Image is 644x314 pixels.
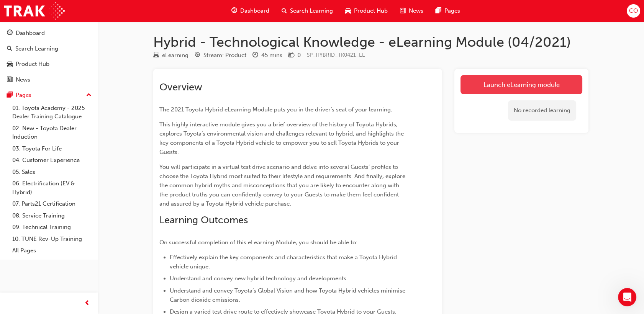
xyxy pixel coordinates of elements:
span: Search Learning [290,7,333,15]
span: Learning resource code [307,52,365,58]
div: 0 [297,51,301,60]
a: Launch eLearning module [460,75,582,94]
span: target-icon [195,52,200,59]
span: The 2021 Toyota Hybrid eLearning Module puts you in the driver’s seat of your learning. [159,106,392,113]
div: Product Hub [16,60,49,69]
span: CO [629,7,638,15]
button: Pages [3,88,95,102]
span: pages-icon [7,92,13,99]
span: You will participate in a virtual test drive scenario and delve into several Guests’ profiles to ... [159,164,407,207]
span: Product Hub [354,7,388,15]
div: Search Learning [15,44,58,53]
button: CO [627,4,640,18]
a: search-iconSearch Learning [275,3,339,19]
span: Pages [444,7,460,15]
span: guage-icon [231,6,237,16]
a: 02. New - Toyota Dealer Induction [9,123,95,143]
div: Dashboard [16,29,45,38]
div: Pages [16,91,31,100]
a: car-iconProduct Hub [339,3,394,19]
span: Understand and convey new hybrid technology and developments. [170,275,348,282]
iframe: Intercom live chat [618,288,636,306]
span: pages-icon [436,6,441,16]
span: News [409,7,423,15]
span: up-icon [86,90,92,100]
a: 05. Sales [9,166,95,178]
a: 07. Parts21 Certification [9,198,95,210]
a: 04. Customer Experience [9,154,95,166]
a: 01. Toyota Academy - 2025 Dealer Training Catalogue [9,102,95,123]
span: news-icon [400,6,406,16]
a: All Pages [9,245,95,257]
span: On successful completion of this eLearning Module, you should be able to: [159,239,357,246]
button: DashboardSearch LearningProduct HubNews [3,25,95,88]
span: This highly interactive module gives you a brief overview of the history of Toyota Hybrids, explo... [159,121,405,155]
span: prev-icon [84,299,90,308]
h1: Hybrid - Technological Knowledge - eLearning Module (04/2021) [153,34,588,51]
span: Overview [159,81,202,93]
a: 03. Toyota For Life [9,143,95,155]
span: Understand and convey Toyota’s Global Vision and how Toyota Hybrid vehicles minimise Carbon dioxi... [170,287,407,303]
span: car-icon [345,6,351,16]
img: Trak [4,2,65,20]
a: 08. Service Training [9,210,95,222]
div: No recorded learning [508,100,576,121]
a: 06. Electrification (EV & Hybrid) [9,178,95,198]
span: guage-icon [7,30,13,37]
span: news-icon [7,77,13,83]
a: pages-iconPages [429,3,466,19]
a: 10. TUNE Rev-Up Training [9,233,95,245]
span: search-icon [7,46,12,52]
span: Learning Outcomes [159,214,248,226]
div: Stream [195,51,246,60]
span: money-icon [288,52,294,59]
div: Type [153,51,188,60]
div: eLearning [162,51,188,60]
div: Duration [252,51,282,60]
div: Price [288,51,301,60]
div: 45 mins [261,51,282,60]
span: search-icon [282,6,287,16]
span: Dashboard [240,7,269,15]
a: 09. Technical Training [9,221,95,233]
a: News [3,73,95,87]
a: news-iconNews [394,3,429,19]
span: clock-icon [252,52,258,59]
span: car-icon [7,61,13,68]
span: Effectively explain the key components and characteristics that make a Toyota Hybrid vehicle unique. [170,254,398,270]
div: News [16,75,30,84]
a: Product Hub [3,57,95,71]
a: guage-iconDashboard [225,3,275,19]
div: Stream: Product [203,51,246,60]
a: Dashboard [3,26,95,40]
span: learningResourceType_ELEARNING-icon [153,52,159,59]
a: Search Learning [3,42,95,56]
